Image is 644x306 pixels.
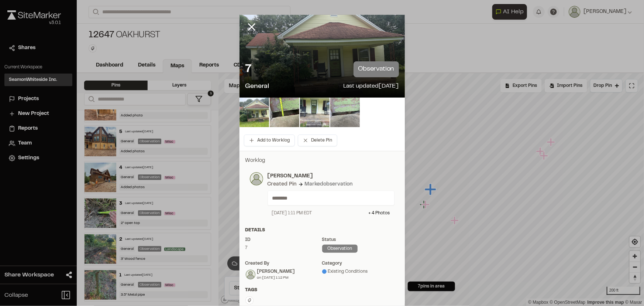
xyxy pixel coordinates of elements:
[322,245,358,253] div: observation
[344,82,399,92] p: Last updated [DATE]
[245,62,252,77] p: 7
[245,157,399,165] p: Worklog
[245,245,322,251] div: 7
[270,98,299,127] img: file
[245,237,322,243] div: ID
[298,135,337,146] button: Delete Pin
[245,82,269,92] p: General
[322,268,399,275] div: Existing Conditions
[268,180,297,188] div: Created Pin
[257,275,295,280] div: on [DATE] 1:12 PM
[300,98,330,127] img: file
[245,227,399,234] div: Details
[354,61,399,77] p: observation
[240,98,269,127] img: file
[268,172,395,180] p: [PERSON_NAME]
[257,268,295,275] div: [PERSON_NAME]
[246,270,255,279] img: Will Tate
[322,237,399,243] div: Status
[250,172,263,186] img: photo
[272,210,312,217] div: [DATE] 1:11 PM EDT
[322,260,399,267] div: category
[245,260,322,267] div: Created by
[369,210,390,217] div: + 4 Photo s
[244,135,295,146] button: Add to Worklog
[245,296,254,305] button: Edit Tags
[330,98,360,127] img: file
[305,180,353,188] div: Marked observation
[245,287,399,293] div: Tags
